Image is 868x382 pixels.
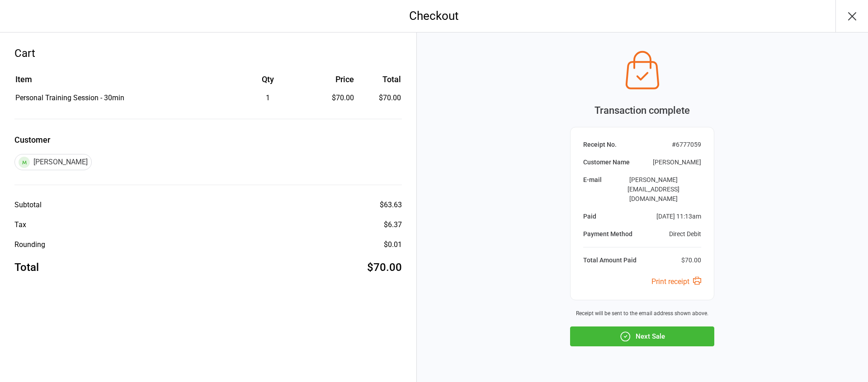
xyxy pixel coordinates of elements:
div: Cart [14,45,402,61]
th: Qty [228,73,307,92]
div: [PERSON_NAME][EMAIL_ADDRESS][DOMAIN_NAME] [605,175,701,204]
div: $6.37 [384,219,402,230]
th: Total [358,73,401,92]
div: [DATE] 11:13am [656,212,701,221]
div: Rounding [14,239,45,250]
div: Payment Method [583,229,632,239]
div: Price [308,73,354,85]
div: $63.63 [380,200,402,210]
td: $70.00 [358,93,401,103]
div: Total Amount Paid [583,256,637,265]
div: Total [14,259,39,275]
a: Print receipt [651,277,701,286]
div: Receipt No. [583,140,617,149]
div: E-mail [583,175,602,204]
div: 1 [228,93,307,103]
div: $70.00 [367,259,402,275]
div: Direct Debit [669,229,701,239]
div: # 6777059 [672,140,701,149]
div: Tax [14,219,26,230]
div: Subtotal [14,200,42,210]
button: Next Sale [570,326,714,346]
th: Item [15,73,227,92]
div: [PERSON_NAME] [14,154,92,170]
label: Customer [14,134,402,146]
div: [PERSON_NAME] [653,158,701,167]
div: Paid [583,212,596,221]
div: $70.00 [308,93,354,103]
div: Customer Name [583,158,630,167]
div: Transaction complete [570,103,714,118]
div: $0.01 [384,239,402,250]
div: Receipt will be sent to the email address shown above. [570,309,714,317]
div: $70.00 [681,256,701,265]
span: Personal Training Session - 30min [15,93,124,102]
